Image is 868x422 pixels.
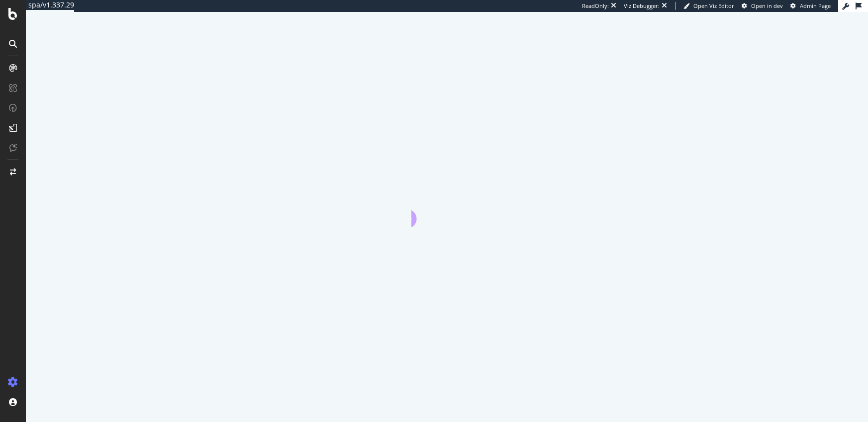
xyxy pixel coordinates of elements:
a: Open in dev [742,2,783,10]
div: Viz Debugger: [624,2,660,10]
a: Admin Page [790,2,831,10]
div: animation [411,191,483,227]
div: ReadOnly: [582,2,609,10]
span: Open in dev [751,2,783,9]
span: Admin Page [800,2,831,9]
span: Open Viz Editor [693,2,734,9]
a: Open Viz Editor [683,2,734,10]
